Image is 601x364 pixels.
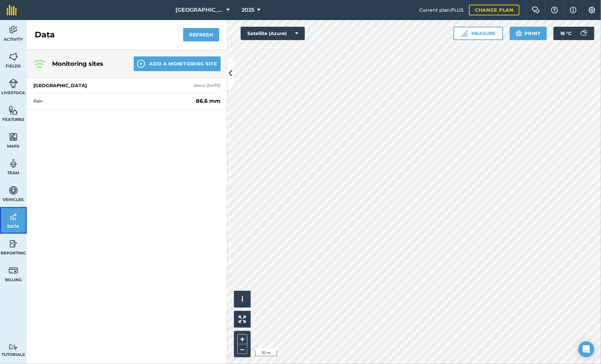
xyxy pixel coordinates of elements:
h2: Data [35,29,55,40]
div: Open Intercom Messenger [578,341,594,357]
img: A question mark icon [551,7,559,13]
img: svg+xml;base64,PD94bWwgdmVyc2lvbj0iMS4wIiBlbmNvZGluZz0idXRmLTgiPz4KPCEtLSBHZW5lcmF0b3I6IEFkb2JlIE... [9,212,18,222]
img: svg+xml;base64,PHN2ZyB4bWxucz0iaHR0cDovL3d3dy53My5vcmcvMjAwMC9zdmciIHdpZHRoPSIxNyIgaGVpZ2h0PSIxNy... [570,6,577,14]
img: svg+xml;base64,PHN2ZyB4bWxucz0iaHR0cDovL3d3dy53My5vcmcvMjAwMC9zdmciIHdpZHRoPSI1NiIgaGVpZ2h0PSI2MC... [9,105,18,115]
h4: Monitoring sites [52,59,123,68]
button: + [237,334,247,344]
button: Add a Monitoring Site [134,56,221,71]
img: svg+xml;base64,PD94bWwgdmVyc2lvbj0iMS4wIiBlbmNvZGluZz0idXRmLTgiPz4KPCEtLSBHZW5lcmF0b3I6IEFkb2JlIE... [9,78,18,88]
button: Measure [454,27,503,40]
img: svg+xml;base64,PD94bWwgdmVyc2lvbj0iMS4wIiBlbmNvZGluZz0idXRmLTgiPz4KPCEtLSBHZW5lcmF0b3I6IEFkb2JlIE... [9,25,18,35]
img: svg+xml;base64,PD94bWwgdmVyc2lvbj0iMS4wIiBlbmNvZGluZz0idXRmLTgiPz4KPCEtLSBHZW5lcmF0b3I6IEFkb2JlIE... [9,239,18,249]
img: svg+xml;base64,PHN2ZyB4bWxucz0iaHR0cDovL3d3dy53My5vcmcvMjAwMC9zdmciIHdpZHRoPSIxNCIgaGVpZ2h0PSIyNC... [137,60,145,68]
button: Refresh [183,28,219,41]
button: – [237,344,247,354]
div: about [DATE] [194,83,221,88]
img: Two speech bubbles overlapping with the left bubble in the forefront [532,7,540,13]
img: svg+xml;base64,PD94bWwgdmVyc2lvbj0iMS4wIiBlbmNvZGluZz0idXRmLTgiPz4KPCEtLSBHZW5lcmF0b3I6IEFkb2JlIE... [9,159,18,169]
span: 16 ° C [560,27,572,40]
img: svg+xml;base64,PD94bWwgdmVyc2lvbj0iMS4wIiBlbmNvZGluZz0idXRmLTgiPz4KPCEtLSBHZW5lcmF0b3I6IEFkb2JlIE... [9,185,18,195]
img: svg+xml;base64,PD94bWwgdmVyc2lvbj0iMS4wIiBlbmNvZGluZz0idXRmLTgiPz4KPCEtLSBHZW5lcmF0b3I6IEFkb2JlIE... [577,27,590,40]
img: svg+xml;base64,PHN2ZyB4bWxucz0iaHR0cDovL3d3dy53My5vcmcvMjAwMC9zdmciIHdpZHRoPSI1NiIgaGVpZ2h0PSI2MC... [9,132,18,142]
button: Print [510,27,547,40]
a: Change plan [469,5,519,15]
img: svg+xml;base64,PD94bWwgdmVyc2lvbj0iMS4wIiBlbmNvZGluZz0idXRmLTgiPz4KPCEtLSBHZW5lcmF0b3I6IEFkb2JlIE... [9,344,18,350]
strong: 86.6 mm [196,97,221,105]
button: i [234,291,251,308]
img: Four arrows, one pointing top left, one top right, one bottom right and the last bottom left [239,316,246,323]
button: Satellite (Azure) [241,27,305,40]
img: svg+xml;base64,PHN2ZyB4bWxucz0iaHR0cDovL3d3dy53My5vcmcvMjAwMC9zdmciIHdpZHRoPSIxOSIgaGVpZ2h0PSIyNC... [516,29,522,37]
button: 16 °C [554,27,594,40]
img: svg+xml;base64,PD94bWwgdmVyc2lvbj0iMS4wIiBlbmNvZGluZz0idXRmLTgiPz4KPCEtLSBHZW5lcmF0b3I6IEFkb2JlIE... [9,265,18,276]
span: i [241,295,243,303]
img: Three radiating wave signals [33,60,45,68]
a: [GEOGRAPHIC_DATA]about [DATE]Rain86.6 mm [27,78,227,110]
img: svg+xml;base64,PHN2ZyB4bWxucz0iaHR0cDovL3d3dy53My5vcmcvMjAwMC9zdmciIHdpZHRoPSI1NiIgaGVpZ2h0PSI2MC... [9,52,18,62]
span: Current plan : PLUS [419,6,464,14]
span: 2025 [242,6,254,14]
img: A cog icon [588,7,596,13]
img: fieldmargin Logo [7,5,17,15]
img: Ruler icon [461,30,468,37]
div: [GEOGRAPHIC_DATA] [33,82,87,89]
span: [GEOGRAPHIC_DATA] [175,6,224,14]
span: Rain [33,99,193,104]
